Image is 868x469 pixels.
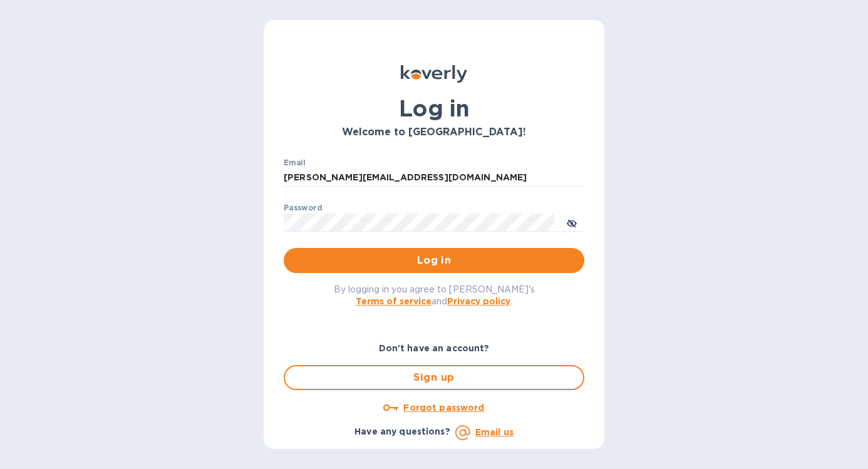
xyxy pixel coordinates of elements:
[447,296,510,306] a: Privacy policy
[403,403,484,413] u: Forgot password
[354,426,450,436] b: Have any questions?
[284,248,584,273] button: Log in
[294,253,574,268] span: Log in
[334,284,535,306] span: By logging in you agree to [PERSON_NAME]'s and .
[379,343,490,353] b: Don't have an account?
[284,204,322,212] label: Password
[401,65,467,83] img: Koverly
[284,168,584,187] input: Enter email address
[475,427,514,437] a: Email us
[559,210,584,235] button: toggle password visibility
[284,365,584,390] button: Sign up
[284,126,584,138] h3: Welcome to [GEOGRAPHIC_DATA]!
[284,95,584,121] h1: Log in
[295,370,573,385] span: Sign up
[356,296,431,306] a: Terms of service
[284,159,306,167] label: Email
